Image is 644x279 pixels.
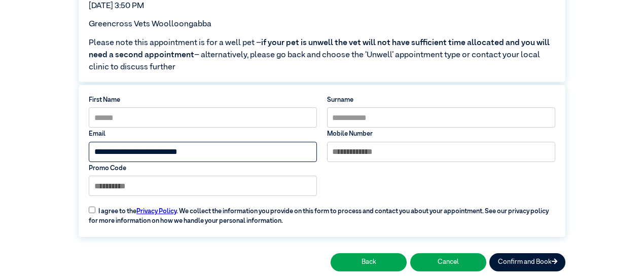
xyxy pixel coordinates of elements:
label: Promo Code [89,164,317,173]
label: Surname [327,95,555,105]
label: Mobile Number [327,129,555,139]
label: Email [89,129,317,139]
label: I agree to the . We collect the information you provide on this form to process and contact you a... [84,200,560,226]
a: Privacy Policy [136,208,176,215]
label: First Name [89,95,317,105]
span: Please note this appointment is for a well pet – – alternatively, please go back and choose the ‘... [89,37,555,73]
input: I agree to thePrivacy Policy. We collect the information you provide on this form to process and ... [89,207,95,213]
span: Greencross Vets Woolloongabba [89,20,211,28]
span: [DATE] 3:50 PM [89,2,144,10]
button: Confirm and Book [489,253,565,271]
button: Back [331,253,407,271]
button: Cancel [410,253,486,271]
span: if your pet is unwell the vet will not have sufficient time allocated and you will need a second ... [89,39,550,59]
